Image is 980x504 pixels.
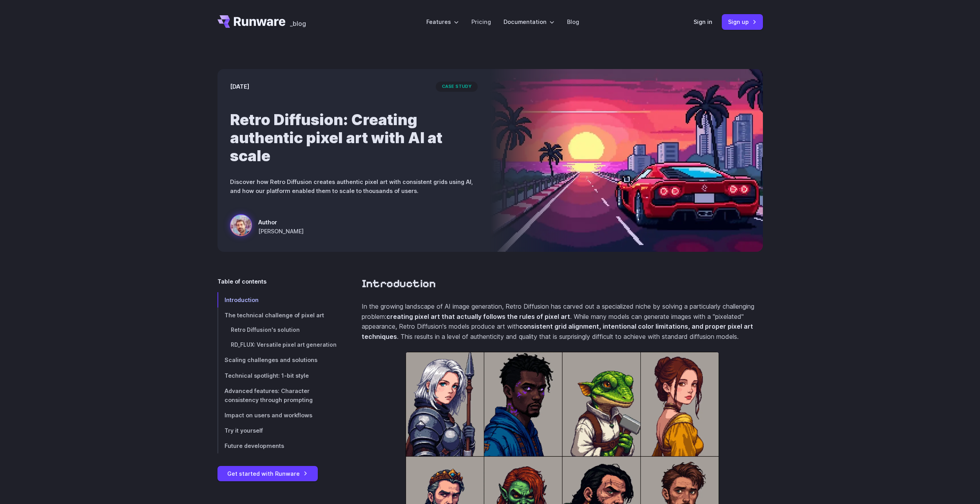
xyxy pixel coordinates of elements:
[225,297,259,303] span: Introduction
[290,15,306,28] a: _blog
[426,17,459,26] label: Features
[217,15,286,28] a: Go to /
[225,388,313,403] span: Advanced features: Character consistency through prompting
[225,372,309,379] span: Technical spotlight: 1-bit style
[217,423,337,438] a: Try it yourself
[217,323,337,338] a: Retro Diffusion's solution
[504,17,554,26] label: Documentation
[230,177,478,195] p: Discover how Retro Diffusion creates authentic pixel art with consistent grids using AI, and how ...
[722,14,763,29] a: Sign up
[258,227,304,236] span: [PERSON_NAME]
[225,412,312,418] span: Impact on users and workflows
[231,327,300,333] span: Retro Diffusion's solution
[225,312,324,318] span: The technical challenge of pixel art
[217,338,337,353] a: RD_FLUX: Versatile pixel art generation
[471,17,491,26] a: Pricing
[225,442,284,449] span: Future developments
[230,214,304,239] a: a red sports car on a futuristic highway with a sunset and city skyline in the background, styled...
[217,438,337,453] a: Future developments
[217,277,266,286] span: Table of contents
[436,82,478,92] span: case study
[362,277,436,291] a: Introduction
[217,307,337,323] a: The technical challenge of pixel art
[362,322,753,340] strong: consistent grid alignment, intentional color limitations, and proper pixel art techniques
[258,218,304,227] span: Author
[386,313,570,320] strong: creating pixel art that actually follows the rules of pixel art
[217,292,337,307] a: Introduction
[225,427,263,434] span: Try it yourself
[230,82,249,91] time: [DATE]
[490,69,763,252] img: a red sports car on a futuristic highway with a sunset and city skyline in the background, styled...
[230,111,478,165] h1: Retro Diffusion: Creating authentic pixel art with AI at scale
[567,17,579,26] a: Blog
[225,357,317,363] span: Scaling challenges and solutions
[217,352,337,368] a: Scaling challenges and solutions
[694,17,712,26] a: Sign in
[362,302,763,342] p: In the growing landscape of AI image generation, Retro Diffusion has carved out a specialized nic...
[231,342,337,348] span: RD_FLUX: Versatile pixel art generation
[290,20,306,27] span: _blog
[217,383,337,408] a: Advanced features: Character consistency through prompting
[217,408,337,423] a: Impact on users and workflows
[217,368,337,383] a: Technical spotlight: 1-bit style
[217,466,318,481] a: Get started with Runware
